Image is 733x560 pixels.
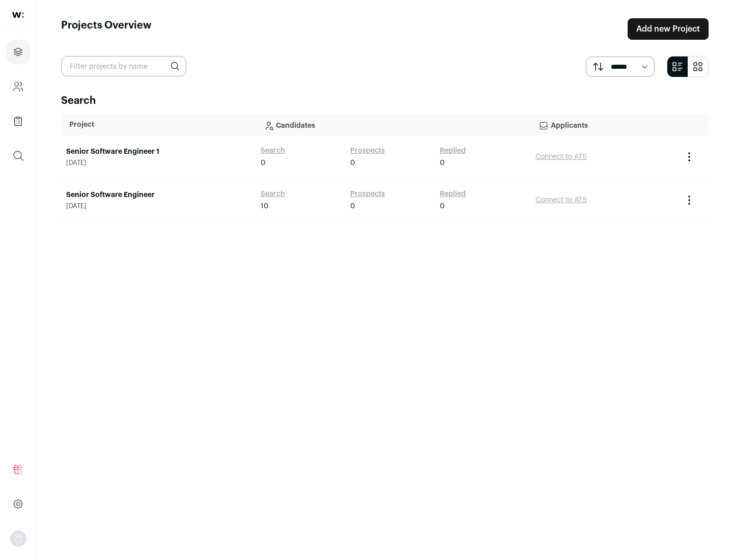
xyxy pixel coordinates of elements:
[350,189,385,199] a: Prospects
[6,40,30,64] a: Projects
[69,120,247,130] p: Project
[6,74,30,99] a: Company and ATS Settings
[628,18,709,40] a: Add new Project
[12,12,24,18] img: wellfound-shorthand-0d5821cbd27db2630d0214b213865d53afaa358527fdda9d0ea32b1df1b89c2c.svg
[535,197,587,204] a: Connect to ATS
[10,530,26,547] button: Open dropdown
[683,151,695,163] button: Project Actions
[66,202,250,210] span: [DATE]
[440,189,466,199] a: Replied
[61,18,152,40] h1: Projects Overview
[61,56,186,76] input: Filter projects by name
[683,194,695,206] button: Project Actions
[350,201,355,211] span: 0
[261,189,285,199] a: Search
[61,94,709,108] h2: Search
[66,159,250,167] span: [DATE]
[261,146,285,156] a: Search
[539,115,670,135] p: Applicants
[261,201,269,211] span: 10
[440,158,445,168] span: 0
[264,115,522,135] p: Candidates
[350,158,355,168] span: 0
[440,201,445,211] span: 0
[6,109,30,133] a: Company Lists
[66,147,250,157] a: Senior Software Engineer 1
[350,146,385,156] a: Prospects
[66,190,250,200] a: Senior Software Engineer
[10,530,26,547] img: nopic.png
[261,158,266,168] span: 0
[535,153,587,160] a: Connect to ATS
[440,146,466,156] a: Replied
